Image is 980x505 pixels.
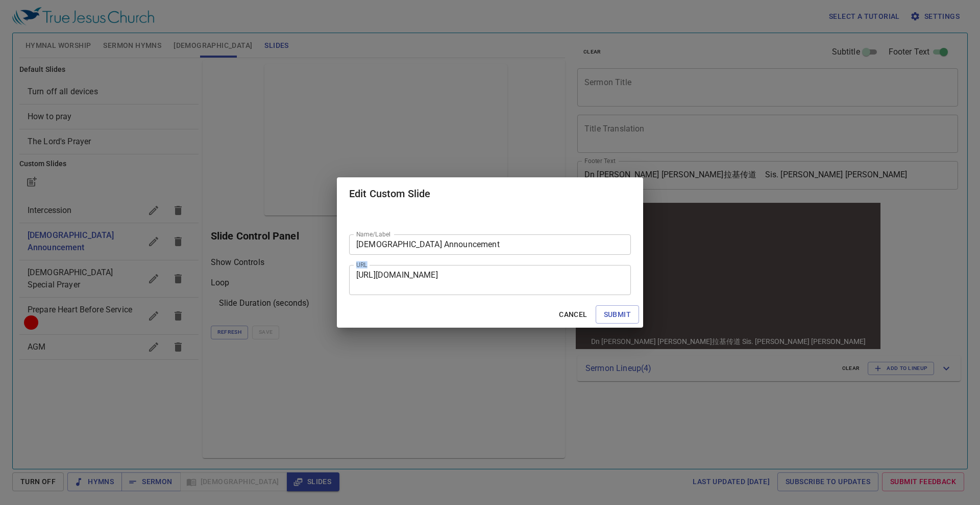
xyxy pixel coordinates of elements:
[596,305,639,324] button: Submit
[356,270,624,289] textarea: [URL][DOMAIN_NAME]
[555,305,591,324] button: Cancel
[559,308,587,321] span: Cancel
[349,185,631,202] h2: Edit Custom Slide
[604,308,631,321] span: Submit
[18,137,292,146] div: Dn [PERSON_NAME] [PERSON_NAME]拉基传道 Sis. [PERSON_NAME] [PERSON_NAME]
